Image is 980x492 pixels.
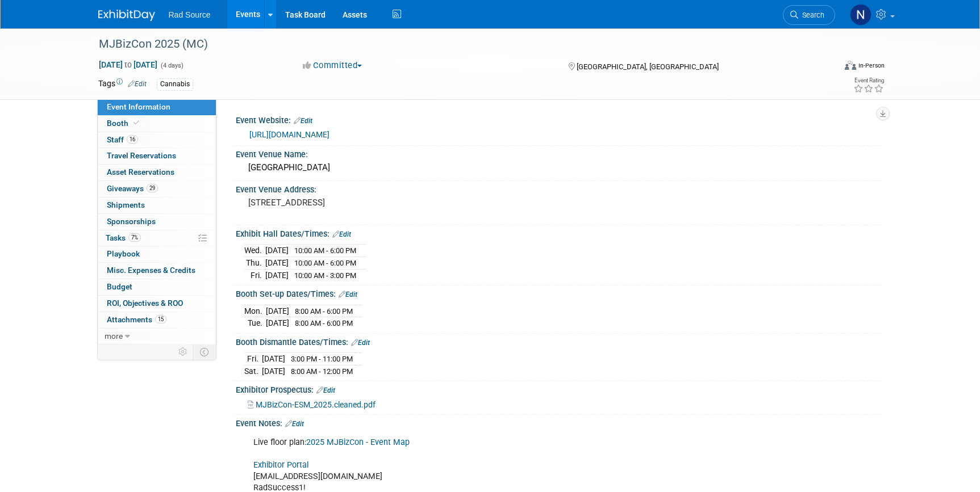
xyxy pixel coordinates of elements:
a: Staff16 [98,132,216,148]
span: 7% [128,233,141,242]
a: Attachments15 [98,312,216,328]
a: Edit [294,117,312,125]
span: Search [798,11,824,19]
td: Wed. [244,245,265,257]
td: Personalize Event Tab Strip [173,344,193,359]
span: 3:00 PM - 11:00 PM [291,355,353,363]
div: Cannabis [157,78,193,90]
a: Sponsorships [98,214,216,230]
span: Staff [107,135,138,144]
img: Format-Inperson.png [845,61,856,70]
span: 10:00 AM - 3:00 PM [294,271,356,280]
td: [DATE] [262,353,285,365]
a: Asset Reservations [98,165,216,180]
a: [URL][DOMAIN_NAME] [249,130,330,139]
span: 8:00 AM - 12:00 PM [291,367,353,376]
span: 10:00 AM - 6:00 PM [294,259,356,267]
span: Tasks [106,233,141,242]
span: Asset Reservations [107,167,174,176]
span: Sponsorships [107,217,156,226]
td: Sat. [244,365,262,377]
div: Event Venue Address: [236,181,882,195]
a: Event Information [98,99,216,115]
a: MJBizCon-ESM_2025.cleaned.pdf [248,400,376,409]
td: Tue. [244,317,266,329]
img: Nicole Bailey [850,4,871,26]
span: 15 [155,315,166,323]
a: Booth [98,116,216,132]
span: 29 [147,184,158,192]
img: ExhibitDay [98,10,155,21]
span: 16 [127,135,138,144]
div: Booth Dismantle Dates/Times: [236,334,882,348]
span: more [105,331,123,340]
button: Committed [299,60,366,72]
a: Edit [339,291,357,298]
a: Tasks7% [98,230,216,246]
div: In-Person [858,61,885,70]
a: Misc. Expenses & Credits [98,263,216,279]
span: [DATE] [DATE] [98,60,158,70]
a: Budget [98,279,216,295]
td: [DATE] [266,317,289,329]
div: MJBizCon 2025 (MC) [95,34,818,54]
div: Event Notes: [236,415,882,430]
td: [DATE] [265,257,289,270]
a: Edit [128,80,147,88]
span: MJBizCon-ESM_2025.cleaned.pdf [256,400,376,409]
span: Event Information [107,102,170,111]
td: Mon. [244,305,266,317]
a: Edit [332,230,351,238]
div: Event Rating [853,78,884,83]
span: [GEOGRAPHIC_DATA], [GEOGRAPHIC_DATA] [577,62,719,71]
span: to [123,60,134,69]
span: Budget [107,282,132,291]
span: 8:00 AM - 6:00 PM [295,307,353,316]
div: Exhibitor Prospectus: [236,381,882,396]
a: more [98,329,216,344]
a: Shipments [98,197,216,213]
td: Fri. [244,269,265,281]
div: Event Venue Name: [236,146,882,160]
div: Event Format [768,59,885,76]
td: [DATE] [266,305,289,317]
td: [DATE] [265,245,289,257]
span: (4 days) [160,62,184,69]
span: Travel Reservations [107,151,176,160]
a: Search [783,5,835,25]
td: [DATE] [262,365,285,377]
a: ROI, Objectives & ROO [98,296,216,312]
span: 10:00 AM - 6:00 PM [294,246,356,255]
td: Tags [98,78,147,91]
td: Toggle Event Tabs [193,344,216,359]
a: Travel Reservations [98,148,216,164]
a: 2025 MJBizCon - Event Map [306,438,410,447]
a: Edit [351,339,370,347]
a: Edit [316,386,335,394]
div: Booth Set-up Dates/Times: [236,285,882,300]
span: Shipments [107,200,145,209]
td: [DATE] [265,269,289,281]
span: ROI, Objectives & ROO [107,298,183,308]
td: Fri. [244,353,262,365]
i: Booth reservation complete [134,120,139,126]
td: Thu. [244,257,265,270]
div: [GEOGRAPHIC_DATA] [244,159,874,176]
span: Playbook [107,249,140,258]
div: Event Website: [236,112,882,127]
a: Exhibitor Portal [253,460,308,470]
span: Booth [107,119,141,128]
a: Playbook [98,246,216,262]
span: Attachments [107,315,166,324]
span: Giveaways [107,184,158,193]
span: Misc. Expenses & Credits [107,266,195,275]
span: 8:00 AM - 6:00 PM [295,319,353,327]
span: Rad Source [169,10,211,19]
pre: [STREET_ADDRESS] [248,197,493,208]
a: Giveaways29 [98,181,216,197]
div: Exhibit Hall Dates/Times: [236,225,882,240]
a: Edit [285,420,304,428]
